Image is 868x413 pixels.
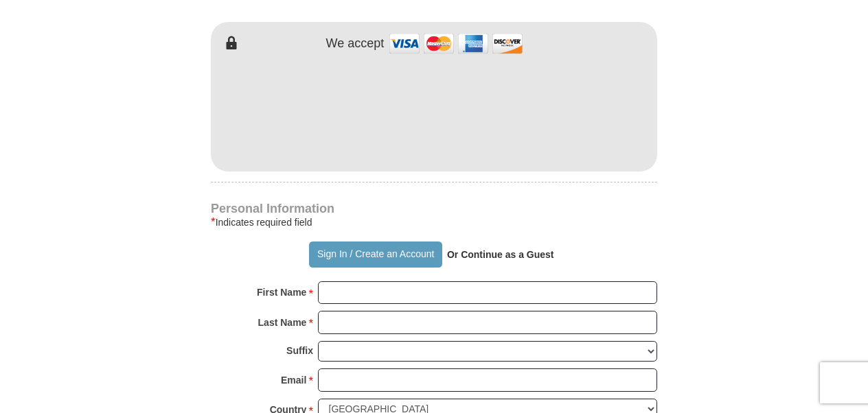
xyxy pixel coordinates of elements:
[387,29,525,58] img: credit cards accepted
[211,214,657,231] div: Indicates required field
[211,203,657,214] h4: Personal Information
[447,249,554,260] strong: Or Continue as a Guest
[257,283,306,302] strong: First Name
[309,241,442,268] button: Sign In / Create an Account
[281,370,306,390] strong: Email
[286,341,313,360] strong: Suffix
[326,36,385,51] h4: We accept
[258,313,307,332] strong: Last Name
